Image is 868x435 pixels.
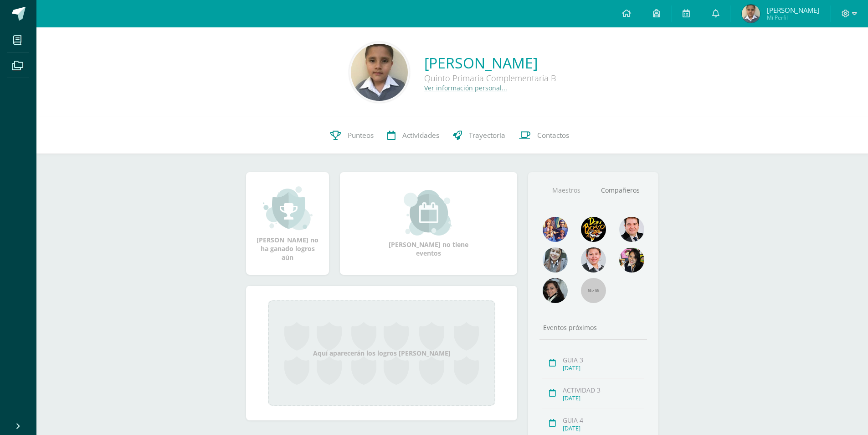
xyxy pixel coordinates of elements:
[268,300,495,406] div: Aquí aparecerán los logros [PERSON_NAME]
[563,386,644,394] div: ACTIVIDAD 3
[404,190,453,236] img: event_small.png
[348,131,374,140] span: Punteos
[619,247,644,273] img: ddcb7e3f3dd5693f9a3e043a79a89297.png
[255,185,320,262] div: [PERSON_NAME] no ha ganado logros aún
[767,5,819,15] span: [PERSON_NAME]
[742,5,760,23] img: 193c62e8dc14977076698c9988c57c15.png
[537,131,569,140] span: Contactos
[351,44,408,101] img: dccca27206bffc474f112099abff112d.png
[543,278,568,303] img: 6377130e5e35d8d0020f001f75faf696.png
[581,278,606,303] img: 55x55
[563,356,644,364] div: GUIA 3
[563,425,644,432] div: [DATE]
[402,131,439,140] span: Actividades
[563,394,644,402] div: [DATE]
[593,179,647,202] a: Compañeros
[539,323,647,332] div: Eventos próximos
[324,117,380,154] a: Punteos
[581,247,606,273] img: c65c656f8248e3f14a5cc5f1a20cb62a.png
[563,364,644,372] div: [DATE]
[563,416,644,425] div: GUIA 4
[767,14,819,21] span: Mi Perfil
[263,185,313,231] img: achievement_small.png
[543,247,568,273] img: 45bd7986b8947ad7e5894cbc9b781108.png
[469,131,505,140] span: Trayectoria
[424,84,507,92] a: Ver información personal...
[383,190,474,257] div: [PERSON_NAME] no tiene eventos
[380,117,446,154] a: Actividades
[543,217,568,242] img: 88256b496371d55dc06d1c3f8a5004f4.png
[539,179,593,202] a: Maestros
[424,53,556,73] a: [PERSON_NAME]
[424,73,556,84] div: Quinto Primaria Complementaria B
[512,117,576,154] a: Contactos
[446,117,512,154] a: Trayectoria
[619,217,644,242] img: 79570d67cb4e5015f1d97fde0ec62c05.png
[581,217,606,242] img: 29fc2a48271e3f3676cb2cb292ff2552.png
